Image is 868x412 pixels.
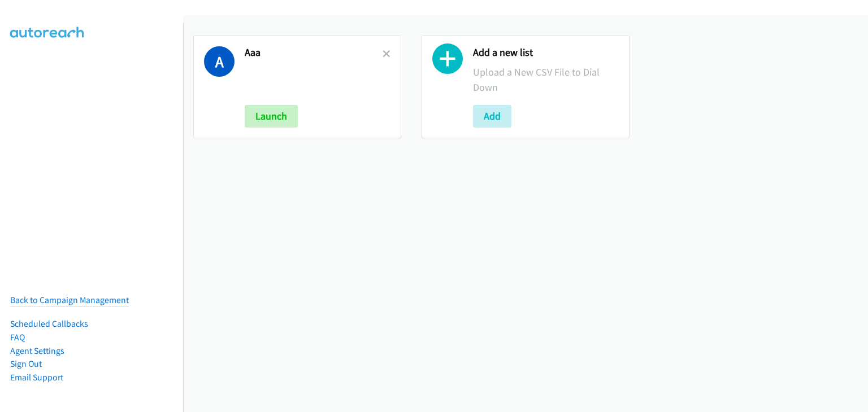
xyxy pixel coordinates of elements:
[473,64,619,95] p: Upload a New CSV File to Dial Down
[245,105,298,128] button: Launch
[10,332,25,343] a: FAQ
[473,46,619,59] h2: Add a new list
[204,46,235,77] h1: A
[10,358,42,369] a: Sign Out
[10,345,64,356] a: Agent Settings
[473,105,511,128] button: Add
[245,46,383,59] h2: Aaa
[10,318,88,329] a: Scheduled Callbacks
[10,295,129,305] a: Back to Campaign Management
[10,372,63,383] a: Email Support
